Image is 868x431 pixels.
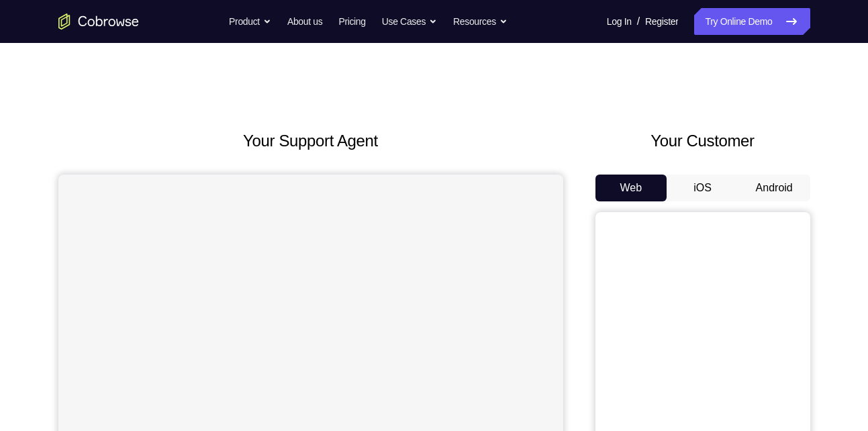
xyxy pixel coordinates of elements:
[738,175,810,201] button: Android
[287,8,322,35] a: About us
[595,129,810,153] h2: Your Customer
[645,8,678,35] a: Register
[229,8,271,35] button: Product
[58,129,563,153] h2: Your Support Agent
[637,13,640,30] span: /
[607,8,632,35] a: Log In
[694,8,810,35] a: Try Online Demo
[667,175,738,201] button: iOS
[338,8,365,35] a: Pricing
[453,8,508,35] button: Resources
[595,175,667,201] button: Web
[382,8,437,35] button: Use Cases
[58,13,139,30] a: Go to the home page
